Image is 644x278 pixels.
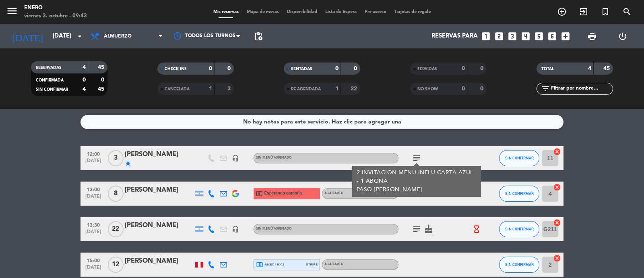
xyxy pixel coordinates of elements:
span: 13:30 [83,220,103,229]
i: search [622,7,632,17]
strong: 0 [227,66,232,71]
span: 15:00 [83,255,103,265]
i: filter_list [541,84,550,94]
i: subject [412,224,421,234]
i: cake [424,224,433,234]
span: Disponibilidad [283,10,321,14]
div: 2 INVITACION MENU INFLU CARTA AZUL - 1 ABONA PASO [PERSON_NAME] [357,169,477,194]
i: power_settings_new [618,31,627,41]
button: SIN CONFIRMAR [499,186,539,202]
span: TOTAL [541,67,554,71]
i: cancel [553,254,561,262]
i: cancel [553,148,561,156]
strong: 3 [227,86,232,92]
i: [DATE] [6,27,49,45]
span: stripe [306,262,318,267]
span: SIN CONFIRMAR [505,227,534,231]
input: Filtrar por nombre... [550,84,613,93]
strong: 22 [351,86,359,92]
i: looks_one [481,31,491,42]
i: add_box [560,31,571,42]
span: Esperando garantía [264,190,302,196]
i: cancel [553,219,561,227]
i: cancel [553,183,561,191]
span: 13:00 [83,184,103,194]
span: [DATE] [83,158,103,167]
i: looks_3 [507,31,518,42]
div: LOG OUT [607,24,638,48]
strong: 0 [354,66,359,71]
span: SIN CONFIRMAR [505,191,534,196]
strong: 1 [335,86,339,92]
span: RESERVADAS [36,66,62,70]
div: [PERSON_NAME] [125,149,193,160]
span: [DATE] [83,229,103,238]
i: looks_5 [534,31,544,42]
button: SIN CONFIRMAR [499,257,539,273]
i: headset_mic [232,226,239,233]
i: star [125,160,131,167]
i: looks_6 [547,31,557,42]
span: amex * 8002 [256,261,284,268]
span: Mapa de mesas [243,10,283,14]
span: Mis reservas [209,10,243,14]
strong: 0 [462,66,465,71]
span: A LA CARTA [324,192,343,195]
div: [PERSON_NAME] [125,220,193,231]
i: looks_two [494,31,504,42]
strong: 0 [101,77,106,83]
span: SENTADAS [291,67,312,71]
div: No hay notas para este servicio. Haz clic para agregar una [243,117,401,127]
span: [DATE] [83,194,103,203]
span: pending_actions [254,31,263,41]
strong: 0 [462,86,465,92]
strong: 0 [335,66,339,71]
span: 22 [108,221,124,237]
span: Sin menú asignado [256,156,292,159]
strong: 4 [588,66,591,71]
strong: 4 [83,86,86,92]
span: 8 [108,186,124,202]
span: Sin menú asignado [256,227,292,230]
strong: 1 [209,86,212,92]
i: exit_to_app [579,7,588,17]
i: looks_4 [520,31,531,42]
i: arrow_drop_down [75,31,85,41]
span: Reservas para [431,33,478,40]
span: RE AGENDADA [291,87,321,91]
strong: 45 [603,66,611,71]
strong: 0 [83,77,86,83]
strong: 0 [480,66,485,71]
span: CANCELADA [165,87,190,91]
button: SIN CONFIRMAR [499,221,539,237]
div: Enero [24,4,87,12]
button: menu [6,5,18,20]
i: local_atm [256,261,263,268]
span: Tarjetas de regalo [390,10,435,14]
span: [DATE] [83,265,103,274]
strong: 45 [98,65,106,70]
span: Lista de Espera [321,10,361,14]
span: CHECK INS [165,67,187,71]
span: Almuerzo [104,33,132,39]
strong: 0 [209,66,212,71]
div: viernes 3. octubre - 09:43 [24,12,87,20]
div: [PERSON_NAME] [125,256,193,266]
span: SIN CONFIRMAR [36,88,68,92]
i: turned_in_not [601,7,610,17]
strong: 0 [480,86,485,92]
span: 12 [108,257,124,273]
span: Pre-acceso [361,10,390,14]
span: 3 [108,150,124,166]
i: headset_mic [232,155,239,162]
div: [PERSON_NAME] [125,185,193,195]
i: hourglass_empty [472,225,481,234]
span: SIN CONFIRMAR [505,156,534,160]
i: subject [412,153,421,163]
strong: 45 [98,86,106,92]
i: add_circle_outline [557,7,567,17]
i: menu [6,5,18,17]
span: SIN CONFIRMAR [505,262,534,267]
img: google-logo.png [232,190,239,197]
span: 12:00 [83,149,103,158]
